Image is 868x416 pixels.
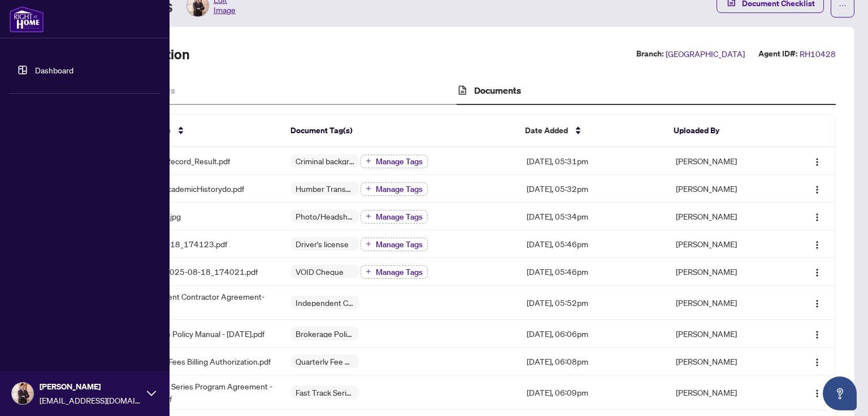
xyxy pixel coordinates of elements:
[366,158,371,164] span: plus
[813,157,822,167] img: Logo
[134,290,273,315] span: Independent Contractor Agreement-ICA.pdf
[808,207,826,225] button: Logo
[667,230,785,258] td: [PERSON_NAME]
[758,47,797,60] label: Agent ID#:
[376,185,423,193] span: Manage Tags
[518,203,667,230] td: [DATE], 05:34pm
[361,238,428,251] button: Manage Tags
[291,185,359,192] span: Humber Transcript
[361,155,428,168] button: Manage Tags
[134,380,273,405] span: Fast Track Series Program Agreement - [DATE].pdf
[808,152,826,170] button: Logo
[134,327,264,340] span: Brokerage Policy Manual - [DATE].pdf
[366,213,371,219] span: plus
[665,115,782,147] th: Uploaded By
[823,376,857,410] button: Open asap
[40,380,141,393] span: [PERSON_NAME]
[366,241,371,247] span: plus
[636,47,663,60] label: Branch:
[808,179,826,198] button: Logo
[376,268,423,276] span: Manage Tags
[813,213,822,222] img: Logo
[376,240,423,248] span: Manage Tags
[667,175,785,203] td: [PERSON_NAME]
[474,84,521,97] h4: Documents
[518,147,667,175] td: [DATE], 05:31pm
[666,47,745,60] span: [GEOGRAPHIC_DATA]
[667,375,785,410] td: [PERSON_NAME]
[518,348,667,375] td: [DATE], 06:08pm
[361,210,428,224] button: Manage Tags
[667,203,785,230] td: [PERSON_NAME]
[291,357,359,365] span: Quarterly Fee Auto-Debit Authorization
[808,294,826,312] button: Logo
[808,235,826,253] button: Logo
[800,47,836,60] span: RH10428
[839,2,847,10] span: ellipsis
[361,182,428,196] button: Manage Tags
[518,375,667,410] td: [DATE], 06:09pm
[518,320,667,348] td: [DATE], 06:06pm
[525,124,568,137] span: Date Added
[361,265,428,279] button: Manage Tags
[667,258,785,286] td: [PERSON_NAME]
[291,268,348,275] span: VOID Cheque
[516,115,665,147] th: Date Added
[518,258,667,286] td: [DATE], 05:46pm
[366,269,371,274] span: plus
[808,352,826,370] button: Logo
[667,286,785,320] td: [PERSON_NAME]
[125,115,281,147] th: File Name
[813,268,822,277] img: Logo
[813,358,822,367] img: Logo
[134,355,271,367] span: Quarterly Fees Billing Authorization.pdf
[813,330,822,339] img: Logo
[291,330,359,338] span: Brokerage Policy Manual
[813,185,822,194] img: Logo
[808,383,826,401] button: Logo
[291,299,359,306] span: Independent Contractor Agreement
[40,394,141,406] span: [EMAIL_ADDRESS][DOMAIN_NAME]
[134,265,258,278] span: Receipt_2025-08-18_174021.pdf
[813,299,822,308] img: Logo
[808,325,826,343] button: Logo
[291,240,353,248] span: Driver's license
[9,6,44,33] img: logo
[291,388,359,396] span: Fast Track Series Program
[291,212,359,220] span: Photo/Headshot
[667,348,785,375] td: [PERSON_NAME]
[813,240,822,249] img: Logo
[518,175,667,203] td: [DATE], 05:32pm
[667,147,785,175] td: [PERSON_NAME]
[134,238,227,250] span: 2025-08-18_174123.pdf
[35,65,73,75] a: Dashboard
[12,383,33,404] img: Profile Icon
[366,186,371,191] span: plus
[813,389,822,398] img: Logo
[376,157,423,165] span: Manage Tags
[134,182,244,195] span: studentAcademicHistorydo.pdf
[376,213,423,221] span: Manage Tags
[667,320,785,348] td: [PERSON_NAME]
[134,155,230,167] span: Criminal_Record_Result.pdf
[518,230,667,258] td: [DATE], 05:46pm
[281,115,516,147] th: Document Tag(s)
[291,157,359,165] span: Criminal background check
[518,286,667,320] td: [DATE], 05:52pm
[808,262,826,281] button: Logo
